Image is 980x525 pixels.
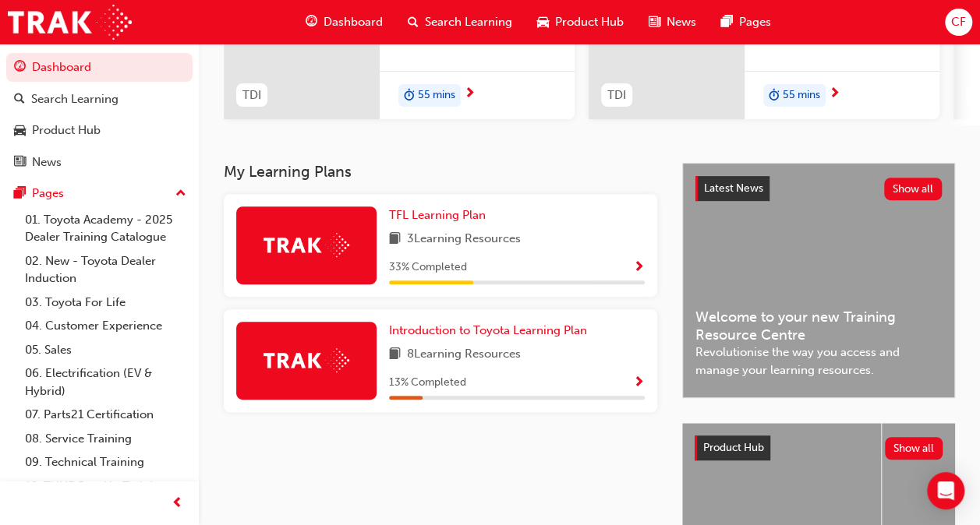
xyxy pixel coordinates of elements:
[264,233,349,257] img: Trak
[14,156,26,170] span: news-icon
[14,93,25,107] span: search-icon
[19,249,193,291] a: 02. New - Toyota Dealer Induction
[633,373,645,393] button: Show Progress
[395,6,525,38] a: search-iconSearch Learning
[703,441,764,454] span: Product Hub
[633,261,645,275] span: Show Progress
[14,124,26,138] span: car-icon
[945,9,972,36] button: CF
[8,5,132,40] img: Trak
[19,427,193,451] a: 08. Service Training
[32,153,62,171] div: News
[389,323,587,337] span: Introduction to Toyota Learning Plan
[633,258,645,277] button: Show Progress
[389,345,401,365] span: book-icon
[6,53,193,82] a: Dashboard
[404,86,415,106] span: duration-icon
[667,13,696,31] span: News
[607,86,626,104] span: TDI
[636,6,709,38] a: news-iconNews
[172,494,183,513] span: prev-icon
[709,6,784,38] a: pages-iconPages
[293,6,395,38] a: guage-iconDashboard
[408,12,419,32] span: search-icon
[19,208,193,249] a: 01. Toyota Academy - 2025 Dealer Training Catalogue
[14,187,26,201] span: pages-icon
[306,12,317,32] span: guage-icon
[389,259,467,277] span: 33 % Completed
[19,314,193,338] a: 04. Customer Experience
[695,176,942,201] a: Latest NewsShow all
[407,230,521,249] span: 3 Learning Resources
[721,12,733,32] span: pages-icon
[649,12,660,32] span: news-icon
[224,163,657,181] h3: My Learning Plans
[19,338,193,362] a: 05. Sales
[31,90,119,108] div: Search Learning
[633,376,645,390] span: Show Progress
[32,185,64,203] div: Pages
[525,6,636,38] a: car-iconProduct Hub
[739,13,771,31] span: Pages
[682,163,955,398] a: Latest NewsShow allWelcome to your new Training Resource CentreRevolutionise the way you access a...
[19,291,193,315] a: 03. Toyota For Life
[389,230,401,249] span: book-icon
[264,348,349,372] img: Trak
[884,178,943,200] button: Show all
[537,12,549,32] span: car-icon
[407,345,521,365] span: 8 Learning Resources
[769,86,780,106] span: duration-icon
[6,179,193,208] button: Pages
[695,308,942,344] span: Welcome to your new Training Resource Centre
[19,474,193,499] a: 10. TUNE Rev-Up Training
[927,472,964,509] div: Open Intercom Messenger
[389,374,466,392] span: 13 % Completed
[19,361,193,403] a: 06. Electrification (EV & Hybrid)
[464,87,476,101] span: next-icon
[389,322,593,340] a: Introduction to Toyota Learning Plan
[14,61,26,75] span: guage-icon
[389,206,492,224] a: TFL Learning Plan
[425,13,512,31] span: Search Learning
[951,13,966,31] span: CF
[6,50,193,179] button: DashboardSearch LearningProduct HubNews
[695,344,942,379] span: Revolutionise the way you access and manage your learning resources.
[6,116,193,145] a: Product Hub
[19,403,193,427] a: 07. Parts21 Certification
[6,85,193,114] a: Search Learning
[783,86,820,104] span: 55 mins
[829,87,840,101] span: next-icon
[389,208,486,222] span: TFL Learning Plan
[418,86,455,104] span: 55 mins
[704,181,763,195] span: Latest News
[6,148,193,177] a: News
[555,13,624,31] span: Product Hub
[242,86,261,104] span: TDI
[885,437,943,460] button: Show all
[32,122,101,139] div: Product Hub
[19,450,193,474] a: 09. Technical Training
[324,13,383,31] span: Dashboard
[695,435,943,460] a: Product HubShow all
[175,184,186,204] span: up-icon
